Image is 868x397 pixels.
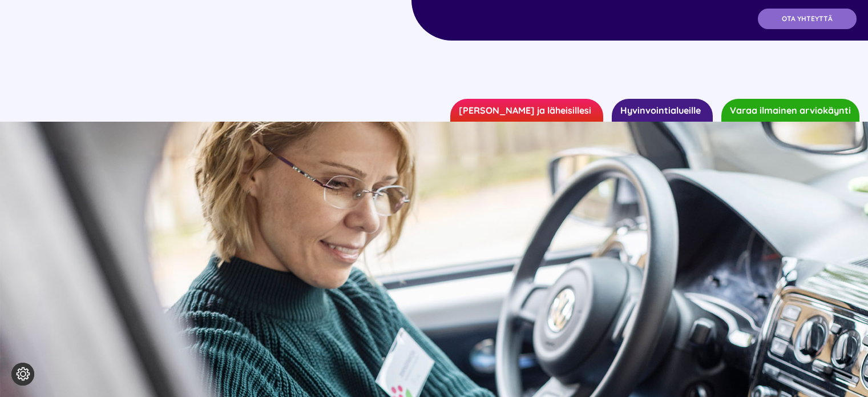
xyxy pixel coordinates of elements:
a: [PERSON_NAME] ja läheisillesi [450,99,603,122]
button: Evästeasetukset [11,363,34,386]
a: Varaa ilmainen arviokäynti [721,99,859,122]
a: Hyvinvointialueille [612,99,713,122]
a: OTA YHTEYTTÄ [758,9,857,29]
span: OTA YHTEYTTÄ [782,15,833,23]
